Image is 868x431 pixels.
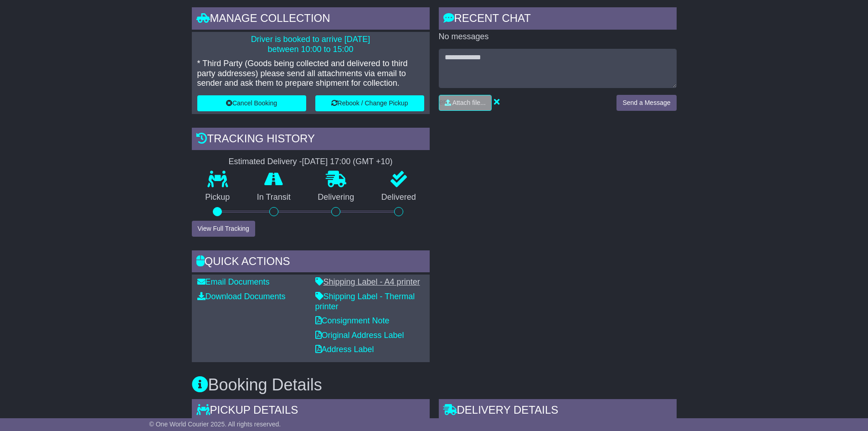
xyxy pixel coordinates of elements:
div: Quick Actions [192,250,430,275]
div: Pickup Details [192,399,430,424]
p: Pickup [192,192,244,203]
a: Download Documents [197,292,286,301]
div: Delivery Details [439,399,677,424]
p: Driver is booked to arrive [DATE] between 10:00 to 15:00 [197,35,424,54]
p: In Transit [243,192,304,203]
h3: Booking Details [192,376,677,394]
a: Email Documents [197,277,270,286]
div: RECENT CHAT [439,7,677,32]
p: Delivering [304,192,368,203]
button: Rebook / Change Pickup [315,95,424,111]
div: Manage collection [192,7,430,32]
button: View Full Tracking [192,221,255,237]
p: No messages [439,32,677,42]
div: Tracking history [192,128,430,152]
button: Send a Message [616,95,676,111]
div: [DATE] 17:00 (GMT +10) [302,157,393,167]
p: * Third Party (Goods being collected and delivered to third party addresses) please send all atta... [197,59,424,88]
div: Estimated Delivery - [192,157,430,167]
a: Original Address Label [315,331,404,340]
a: Shipping Label - A4 printer [315,277,420,286]
span: © One World Courier 2025. All rights reserved. [149,421,281,428]
button: Cancel Booking [197,95,306,111]
p: Delivered [368,192,430,203]
a: Consignment Note [315,316,390,325]
a: Address Label [315,345,374,354]
a: Shipping Label - Thermal printer [315,292,415,311]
